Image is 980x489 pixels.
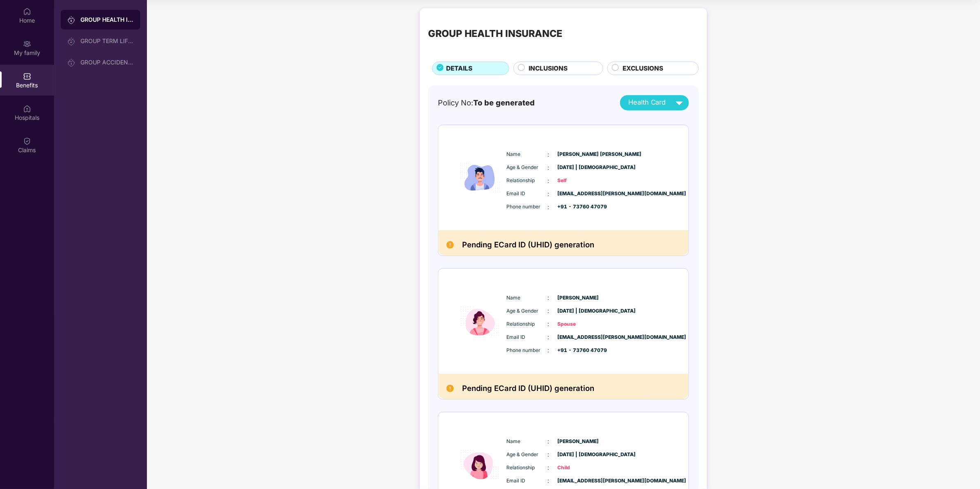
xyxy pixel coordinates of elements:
[548,320,550,329] span: :
[446,241,454,249] img: Pending
[548,346,550,355] span: :
[23,40,31,48] img: svg+xml;base64,PHN2ZyB3aWR0aD0iMjAiIGhlaWdodD0iMjAiIHZpZXdCb3g9IjAgMCAyMCAyMCIgZmlsbD0ibm9uZSIgeG...
[462,238,594,251] h2: Pending ECard ID (UHID) generation
[446,64,473,73] span: DETAILS
[548,333,550,342] span: :
[558,307,599,315] span: [DATE] | [DEMOGRAPHIC_DATA]
[80,38,134,44] div: GROUP TERM LIFE INSURANCE
[446,385,454,392] img: Pending
[428,26,562,41] div: GROUP HEALTH INSURANCE
[628,97,666,108] span: Health Card
[67,16,76,24] img: svg+xml;base64,PHN2ZyB3aWR0aD0iMjAiIGhlaWdodD0iMjAiIHZpZXdCb3g9IjAgMCAyMCAyMCIgZmlsbD0ibm9uZSIgeG...
[548,293,550,302] span: :
[558,438,599,446] span: [PERSON_NAME]
[548,437,550,446] span: :
[548,306,550,315] span: :
[558,334,599,341] span: [EMAIL_ADDRESS][PERSON_NAME][DOMAIN_NAME]
[548,476,550,485] span: :
[672,96,687,110] img: svg+xml;base64,PHN2ZyB4bWxucz0iaHR0cDovL3d3dy53My5vcmcvMjAwMC9zdmciIHZpZXdCb3g9IjAgMCAyNCAyNCIgd2...
[23,105,31,113] img: svg+xml;base64,PHN2ZyBpZD0iSG9zcGl0YWxzIiB4bWxucz0iaHR0cDovL3d3dy53My5vcmcvMjAwMC9zdmciIHdpZHRoPS...
[558,477,599,485] span: [EMAIL_ADDRESS][PERSON_NAME][DOMAIN_NAME]
[507,451,548,459] span: Age & Gender
[558,151,599,158] span: [PERSON_NAME] [PERSON_NAME]
[620,95,689,110] button: Health Card
[558,451,599,459] span: [DATE] | [DEMOGRAPHIC_DATA]
[529,64,568,73] span: INCLUSIONS
[548,176,550,185] span: :
[507,307,548,315] span: Age & Gender
[507,334,548,341] span: Email ID
[23,7,31,16] img: svg+xml;base64,PHN2ZyBpZD0iSG9tZSIgeG1sbnM9Imh0dHA6Ly93d3cudzMub3JnLzIwMDAvc3ZnIiB3aWR0aD0iMjAiIG...
[438,97,535,109] div: Policy No:
[67,59,76,67] img: svg+xml;base64,PHN2ZyB3aWR0aD0iMjAiIGhlaWdodD0iMjAiIHZpZXdCb3g9IjAgMCAyMCAyMCIgZmlsbD0ibm9uZSIgeG...
[507,190,548,198] span: Email ID
[456,133,505,222] img: icon
[507,151,548,158] span: Name
[558,177,599,185] span: Self
[507,320,548,328] span: Relationship
[507,464,548,472] span: Relationship
[507,294,548,302] span: Name
[507,177,548,185] span: Relationship
[23,137,31,145] img: svg+xml;base64,PHN2ZyBpZD0iQ2xhaW0iIHhtbG5zPSJodHRwOi8vd3d3LnczLm9yZy8yMDAwL3N2ZyIgd2lkdGg9IjIwIi...
[558,164,599,171] span: [DATE] | [DEMOGRAPHIC_DATA]
[67,37,76,46] img: svg+xml;base64,PHN2ZyB3aWR0aD0iMjAiIGhlaWdodD0iMjAiIHZpZXdCb3g9IjAgMCAyMCAyMCIgZmlsbD0ibm9uZSIgeG...
[507,203,548,211] span: Phone number
[548,463,550,472] span: :
[548,150,550,159] span: :
[473,98,535,107] span: To be generated
[558,320,599,328] span: Spouse
[507,347,548,354] span: Phone number
[507,438,548,446] span: Name
[80,59,134,66] div: GROUP ACCIDENTAL INSURANCE
[548,163,550,172] span: :
[80,16,134,24] div: GROUP HEALTH INSURANCE
[558,203,599,211] span: +91 - 73760 47079
[548,190,550,199] span: :
[507,477,548,485] span: Email ID
[507,164,548,171] span: Age & Gender
[456,277,505,366] img: icon
[23,72,31,80] img: svg+xml;base64,PHN2ZyBpZD0iQmVuZWZpdHMiIHhtbG5zPSJodHRwOi8vd3d3LnczLm9yZy8yMDAwL3N2ZyIgd2lkdGg9Ij...
[558,294,599,302] span: [PERSON_NAME]
[548,450,550,459] span: :
[558,190,599,198] span: [EMAIL_ADDRESS][PERSON_NAME][DOMAIN_NAME]
[462,382,594,395] h2: Pending ECard ID (UHID) generation
[558,347,599,354] span: +91 - 73760 47079
[548,203,550,212] span: :
[558,464,599,472] span: Child
[623,64,664,73] span: EXCLUSIONS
